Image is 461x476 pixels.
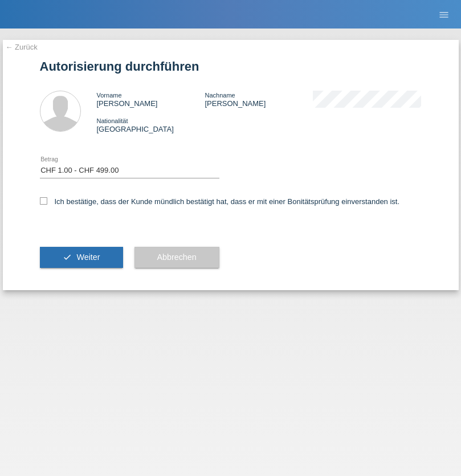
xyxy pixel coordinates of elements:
[40,59,422,74] h1: Autorisierung durchführen
[134,247,219,268] button: Abbrechen
[438,9,450,21] i: menu
[97,117,128,124] span: Nationalität
[205,91,313,108] div: [PERSON_NAME]
[97,92,122,99] span: Vorname
[97,116,205,133] div: [GEOGRAPHIC_DATA]
[40,247,123,268] button: check Weiter
[76,253,100,262] span: Weiter
[97,91,205,108] div: [PERSON_NAME]
[6,43,38,51] a: ← Zurück
[40,197,400,206] label: Ich bestätige, dass der Kunde mündlich bestätigt hat, dass er mit einer Bonitätsprüfung einversta...
[63,253,72,262] i: check
[157,253,197,262] span: Abbrechen
[205,92,235,99] span: Nachname
[433,11,455,18] a: menu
